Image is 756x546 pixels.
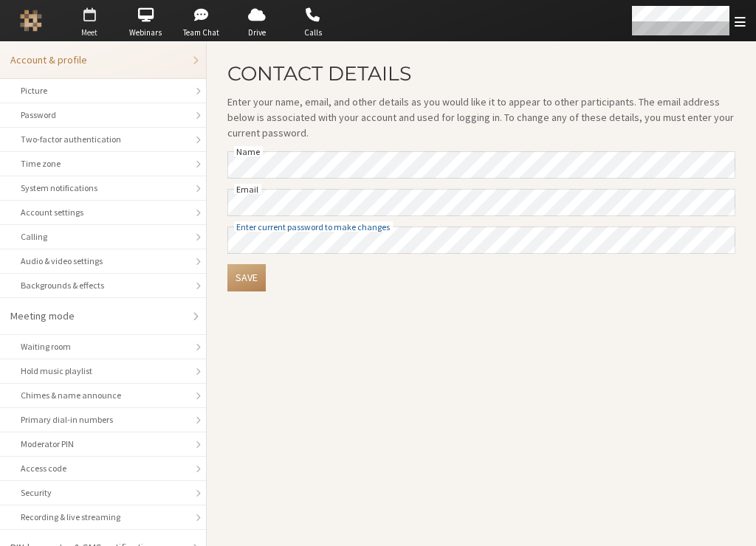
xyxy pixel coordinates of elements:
[120,27,171,39] span: Webinars
[176,27,227,39] span: Team Chat
[21,84,185,97] div: Picture
[21,206,185,219] div: Account settings
[21,133,185,146] div: Two-factor authentication
[227,189,735,216] input: Email
[227,227,735,254] input: Enter current password to make changes
[21,108,185,122] div: Password
[21,255,185,268] div: Audio & video settings
[20,10,42,32] img: Iotum
[21,157,185,170] div: Time zone
[10,52,185,68] div: Account & profile
[21,462,185,475] div: Access code
[231,27,283,39] span: Drive
[227,94,735,141] p: Enter your name, email, and other details as you would like it to appear to other participants. T...
[21,438,185,451] div: Moderator PIN
[21,230,185,243] div: Calling
[21,413,185,426] div: Primary dial-in numbers
[287,27,339,39] span: Calls
[21,389,185,402] div: Chimes & name announce
[21,511,185,524] div: Recording & live streaming
[227,63,735,84] h2: Contact details
[227,151,735,179] input: Name
[21,364,185,378] div: Hold music playlist
[21,340,185,353] div: Waiting room
[21,486,185,500] div: Security
[10,308,185,324] div: Meeting mode
[21,182,185,195] div: System notifications
[63,27,115,39] span: Meet
[21,279,185,292] div: Backgrounds & effects
[227,264,266,291] button: Save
